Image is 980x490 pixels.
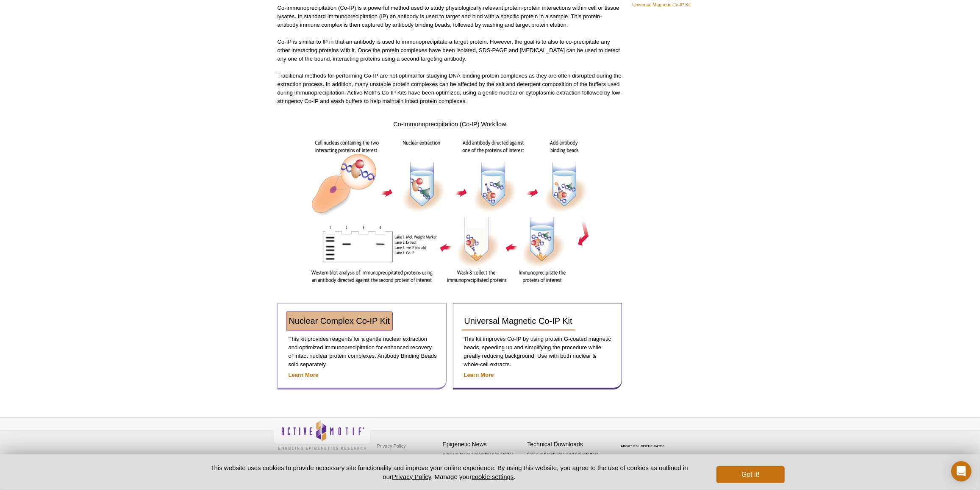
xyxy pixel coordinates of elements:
[286,312,393,331] a: Nuclear Complex Co-IP Kit
[716,466,784,483] button: Got it!
[621,445,665,448] a: ABOUT SSL CERTIFICATES
[278,72,622,106] p: Traditional methods for performing Co-IP are not optimal for studying DNA-binding protein complex...
[392,473,431,480] a: Privacy Policy
[278,38,622,63] p: Co-IP is similar to IP in that an antibody is used to immunoprecipitate a target protein. However...
[612,432,676,451] table: Click to Verify - This site chose Symantec SSL for secure e-commerce and confidential communicati...
[393,121,506,128] span: Co-Immunoprecipitation (Co-IP) Workflow
[278,4,622,29] p: Co-Immunoprecipitation (Co-IP) is a powerful method used to study physiologically relevant protei...
[633,1,691,8] a: Universal Magnetic Co-IP Kit
[302,133,598,292] img: Co-IP Workflow
[289,316,390,326] span: Nuclear Complex Co-IP Kit
[472,473,514,480] button: cookie settings
[462,312,575,331] a: Universal Magnetic Co-IP Kit
[464,316,572,326] span: Universal Magnetic Co-IP Kit
[273,418,371,452] img: Active Motif,
[464,372,494,378] a: Learn More
[951,461,972,482] div: Open Intercom Messenger
[286,335,438,369] p: This kit provides reagents for a gentle nuclear extraction and optimized immunoprecipitation for ...
[375,440,408,452] a: Privacy Policy
[289,372,319,378] a: Learn More
[527,441,608,448] h4: Technical Downloads
[196,463,703,481] p: This website uses cookies to provide necessary site functionality and improve your online experie...
[443,451,523,480] p: Sign up for our monthly newsletter highlighting recent publications in the field of epigenetics.
[462,335,613,369] p: This kit improves Co-IP by using protein G-coated magnetic beads, speeding up and simplifying the...
[527,451,608,473] p: Get our brochures and newsletters, or request them by mail.
[443,441,523,448] h4: Epigenetic News
[375,452,419,465] a: Terms & Conditions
